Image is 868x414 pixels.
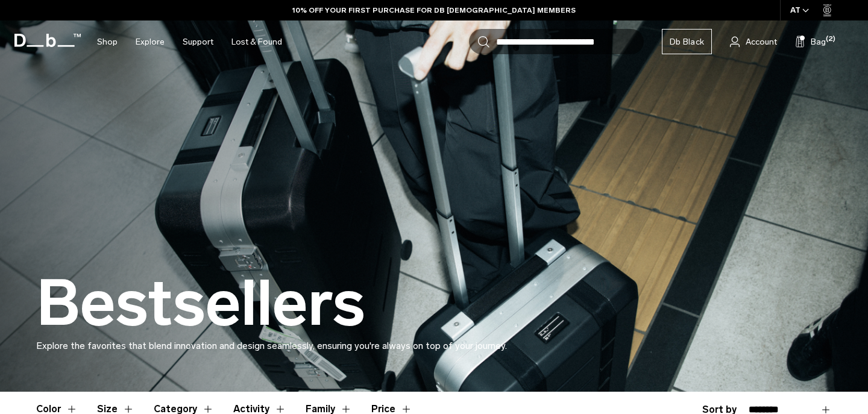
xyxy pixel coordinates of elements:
[811,36,826,48] span: Bag
[292,5,576,16] a: 10% OFF YOUR FIRST PURCHASE FOR DB [DEMOGRAPHIC_DATA] MEMBERS
[36,269,365,339] h1: Bestsellers
[183,20,213,63] a: Support
[746,36,777,48] span: Account
[730,34,777,49] a: Account
[97,20,118,63] a: Shop
[88,20,291,63] nav: Main Navigation
[662,29,712,54] a: Db Black
[36,340,507,351] span: Explore the favorites that blend innovation and design seamlessly, ensuring you're always on top ...
[795,34,826,49] button: Bag (2)
[136,20,165,63] a: Explore
[826,34,835,45] span: (2)
[231,20,282,63] a: Lost & Found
